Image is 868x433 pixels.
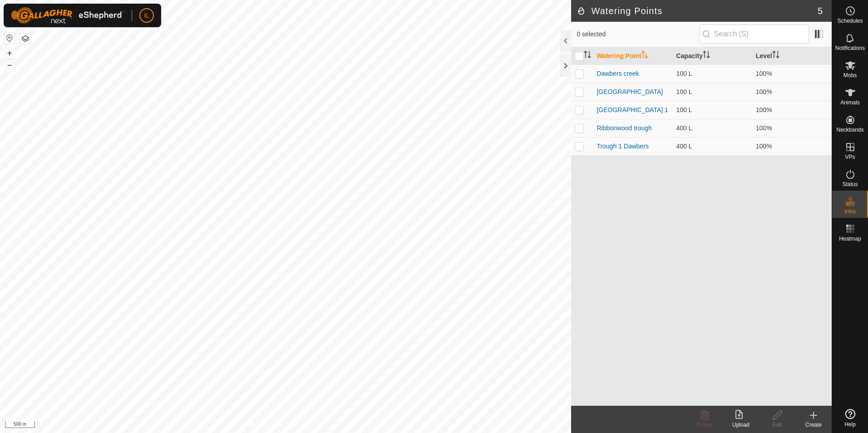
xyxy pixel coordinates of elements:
span: Animals [840,100,860,105]
span: Notifications [835,45,865,51]
th: Level [752,47,832,65]
td: 100 L [673,64,752,83]
a: Trough 1 Dawbers [597,143,649,150]
button: + [4,48,15,59]
td: 400 L [673,137,752,155]
p-sorticon: Activate to sort [703,52,710,59]
p-sorticon: Activate to sort [584,52,591,59]
a: Ribbonwood trough [597,124,651,132]
a: Dawbers creek [597,70,639,77]
a: [GEOGRAPHIC_DATA] [597,88,663,95]
p-sorticon: Activate to sort [641,52,649,59]
td: 100 L [673,101,752,119]
div: 100% [756,105,828,115]
td: 400 L [673,119,752,137]
div: 100% [756,87,828,97]
th: Capacity [673,47,752,65]
div: Create [795,421,832,429]
span: Help [844,422,856,427]
h2: Watering Points [577,5,817,16]
span: Heatmap [839,236,861,241]
span: IL [144,11,149,20]
div: 100% [756,123,828,133]
span: Schedules [837,18,863,24]
td: 100 L [673,83,752,101]
div: Edit [759,421,795,429]
p-sorticon: Activate to sort [772,52,779,59]
span: Status [842,182,858,187]
button: Map Layers [20,33,31,44]
button: Reset Map [4,33,15,44]
a: Privacy Policy [250,421,284,429]
button: – [4,59,15,70]
div: 100% [756,69,828,79]
a: Help [832,405,868,431]
span: VPs [845,154,855,160]
span: Delete [697,422,713,428]
input: Search (S) [699,25,809,44]
div: Upload [723,421,759,429]
span: Mobs [843,73,857,78]
span: 0 selected [577,30,699,39]
span: Neckbands [836,127,863,133]
div: 100% [756,142,828,151]
th: Watering Point [593,47,672,65]
span: 5 [818,4,823,18]
a: [GEOGRAPHIC_DATA] 1 [597,106,668,113]
a: Contact Us [295,421,321,429]
span: Infra [844,209,855,214]
img: Gallagher Logo [11,7,124,24]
